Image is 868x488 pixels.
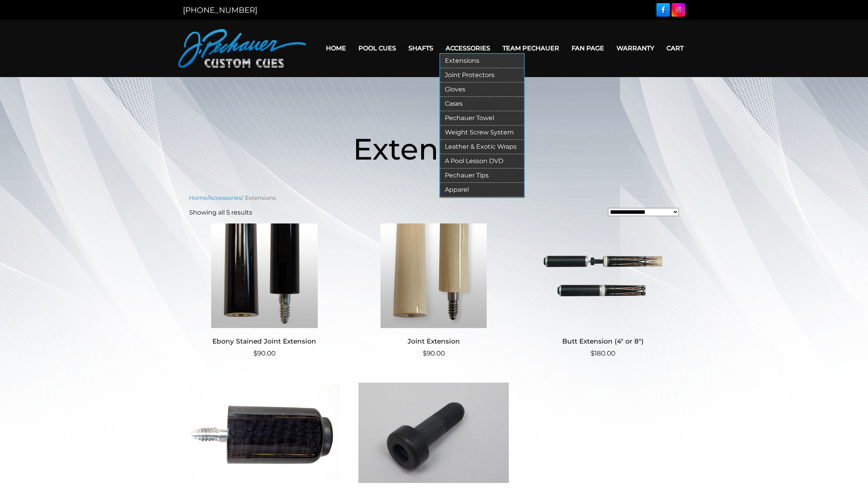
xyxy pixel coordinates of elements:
select: Shop order [608,208,679,216]
a: Cases [440,97,524,111]
h2: Butt Extension (4″ or 8″) [527,334,678,349]
a: Butt Extension (4″ or 8″) $180.00 [527,223,678,359]
a: Warranty [610,38,660,58]
a: Accessories [439,38,496,58]
a: Home [189,194,207,201]
a: Accessories [208,194,241,201]
a: Team Pechauer [496,38,565,58]
img: Ebony Stained Joint Extension [189,223,340,328]
h2: Ebony Stained Joint Extension [189,334,340,349]
img: 2" Butt Extension [189,380,340,485]
bdi: 90.00 [253,349,276,357]
a: Fan Page [565,38,610,58]
span: Extensions [353,131,515,167]
a: Cart [660,38,690,58]
bdi: 90.00 [423,349,445,357]
a: Ebony Stained Joint Extension $90.00 [189,223,340,359]
span: $ [253,349,257,357]
a: Joint Protectors [440,68,524,82]
a: A Pool Lesson DVD [440,154,524,168]
h2: Joint Extension [358,334,509,349]
span: $ [423,349,427,357]
img: Butt Extension (4" or 8") [527,223,678,328]
a: Leather & Exotic Wraps [440,140,524,154]
a: Joint Extension $90.00 [358,223,509,359]
img: Butt Extension Plug [358,380,509,485]
a: Pool Cues [352,38,402,58]
a: Pechauer Tips [440,168,524,183]
span: $ [591,349,594,357]
a: Extensions [440,54,524,68]
a: Weight Screw System [440,125,524,140]
a: Apparel [440,183,524,197]
bdi: 180.00 [591,349,615,357]
a: Home [320,38,352,58]
p: Showing all 5 results [189,208,252,217]
a: Pechauer Towel [440,111,524,125]
a: Shafts [402,38,439,58]
img: Joint Extension [358,223,509,328]
nav: Breadcrumb [189,194,679,202]
a: Gloves [440,82,524,97]
a: [PHONE_NUMBER] [183,5,257,15]
img: Pechauer Custom Cues [178,29,306,68]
